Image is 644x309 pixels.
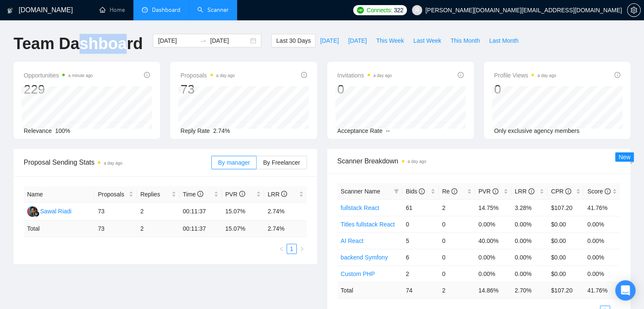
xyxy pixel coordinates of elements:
a: Custom PHP [341,270,375,277]
a: setting [627,7,641,14]
td: $107.20 [547,199,584,216]
td: 6 [402,249,439,265]
img: logo [7,4,13,17]
span: Re [442,188,457,195]
span: info-circle [197,191,203,197]
span: info-circle [492,188,498,194]
img: gigradar-bm.png [33,211,39,217]
span: Opportunities [24,70,93,80]
li: Previous Page [276,244,287,254]
span: info-circle [239,191,245,197]
td: 0 [439,265,475,282]
td: 0.00% [584,249,620,265]
td: Total [24,221,94,237]
td: 2.74 % [264,221,307,237]
button: Last Week [409,34,446,47]
td: 14.75% [475,199,511,216]
input: End date [210,36,249,45]
td: 0.00% [475,265,511,282]
td: 2 [137,203,179,221]
td: 61 [402,199,439,216]
td: $0.00 [547,216,584,232]
img: upwork-logo.png [357,7,364,14]
span: [DATE] [320,36,339,45]
td: 0.00% [475,216,511,232]
span: Replies [140,190,169,199]
span: Proposals [180,70,235,80]
span: Dashboard [152,6,180,14]
div: 73 [180,81,235,97]
button: This Month [446,34,484,47]
td: 0 [402,216,439,232]
span: info-circle [528,188,534,194]
td: 2.70 % [511,282,548,298]
span: 2.74% [213,127,230,134]
span: info-circle [281,191,287,197]
span: Acceptance Rate [337,127,383,134]
span: info-circle [614,72,620,78]
td: 73 [94,221,137,237]
div: 229 [24,81,93,97]
button: Last 30 Days [271,34,315,47]
td: $0.00 [547,249,584,265]
td: 0.00% [511,265,548,282]
span: Last 30 Days [276,36,311,45]
time: a minute ago [68,73,93,78]
td: 14.86 % [475,282,511,298]
td: 00:11:37 [180,221,222,237]
span: left [279,246,284,251]
span: dashboard [142,7,148,13]
a: backend Symfony [341,254,388,261]
td: 0 [439,232,475,249]
td: 2.74% [264,203,307,221]
span: Scanner Name [341,188,380,195]
span: info-circle [301,72,307,78]
time: a day ago [373,73,392,78]
span: user [414,7,420,13]
button: This Week [371,34,409,47]
td: 2 [137,221,179,237]
td: 3.28% [511,199,548,216]
span: [DATE] [348,36,367,45]
td: Total [337,282,403,298]
span: Connects: [367,6,392,15]
td: 15.07% [222,203,264,221]
span: setting [627,7,640,14]
td: 0 [439,249,475,265]
td: 0.00% [475,249,511,265]
time: a day ago [216,73,235,78]
div: Open Intercom Messenger [615,280,636,301]
li: 1 [287,244,297,254]
a: fullstack React [341,204,379,211]
span: LRR [515,188,534,195]
div: 0 [337,81,392,97]
div: 0 [494,81,556,97]
td: 0.00% [584,265,620,282]
button: setting [627,3,641,17]
span: PVR [225,191,245,198]
td: 40.00% [475,232,511,249]
span: filter [392,185,401,198]
span: 322 [394,6,403,15]
td: 00:11:37 [180,203,222,221]
span: This Month [451,36,480,45]
time: a day ago [408,159,426,164]
span: This Week [376,36,404,45]
button: right [297,244,307,254]
td: 0.00% [584,232,620,249]
span: Profile Views [494,70,556,80]
button: Last Month [484,34,523,47]
td: $0.00 [547,265,584,282]
span: Proposals [98,190,127,199]
td: 74 [402,282,439,298]
span: info-circle [565,188,571,194]
td: $ 107.20 [547,282,584,298]
td: 0 [439,216,475,232]
span: Time [183,191,203,198]
span: -- [386,127,390,134]
span: New [619,154,630,160]
span: PVR [478,188,498,195]
td: 2 [439,199,475,216]
span: LRR [268,191,287,198]
span: Invitations [337,70,392,80]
